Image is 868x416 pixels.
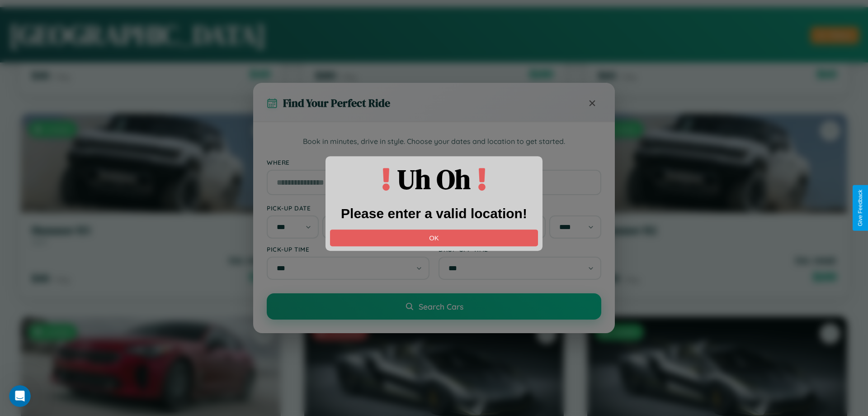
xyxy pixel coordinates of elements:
[267,245,429,253] label: Pick-up Time
[267,158,601,166] label: Where
[419,301,463,311] span: Search Cars
[439,245,601,253] label: Drop-off Time
[439,204,601,212] label: Drop-off Date
[267,136,601,148] p: Book in minutes, drive in style. Choose your dates and location to get started.
[267,204,429,212] label: Pick-up Date
[283,96,390,110] h3: Find Your Perfect Ride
